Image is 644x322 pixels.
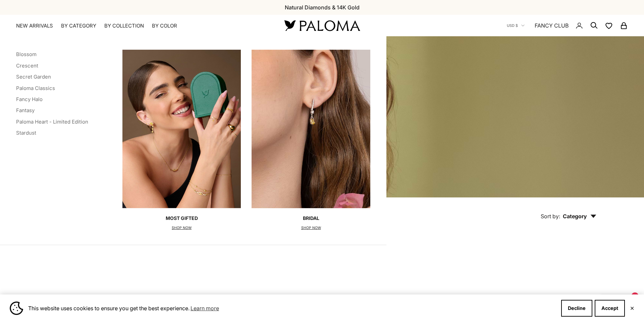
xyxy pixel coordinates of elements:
[561,300,592,317] button: Decline
[16,22,53,29] a: NEW ARRIVALS
[166,225,198,231] p: SHOP NOW
[535,21,569,30] a: FANCY CLUB
[16,85,55,91] a: Paloma Classics
[190,303,220,313] a: Learn more
[507,15,628,36] nav: Secondary navigation
[252,50,370,231] a: BridalSHOP NOW
[16,119,88,125] a: Paloma Heart - Limited Edition
[563,213,596,220] span: Category
[285,3,360,12] p: Natural Diamonds & 14K Gold
[630,306,634,310] button: Close
[301,225,321,231] p: SHOP NOW
[507,22,525,29] button: USD $
[16,96,43,102] a: Fancy Halo
[61,22,96,29] summary: By Category
[166,215,198,222] p: Most Gifted
[16,107,35,113] a: Fantasy
[152,22,177,29] summary: By Color
[16,74,51,80] a: Secret Garden
[16,51,37,57] a: Blossom
[10,302,23,315] img: Cookie banner
[16,22,268,29] nav: Primary navigation
[301,215,321,222] p: Bridal
[595,300,625,317] button: Accept
[16,62,38,69] a: Crescent
[16,130,36,136] a: Stardust
[122,50,241,231] a: Most GiftedSHOP NOW
[104,22,144,29] summary: By Collection
[541,213,560,220] span: Sort by:
[507,22,518,29] span: USD $
[525,197,612,226] button: Sort by: Category
[28,303,556,313] span: This website uses cookies to ensure you get the best experience.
